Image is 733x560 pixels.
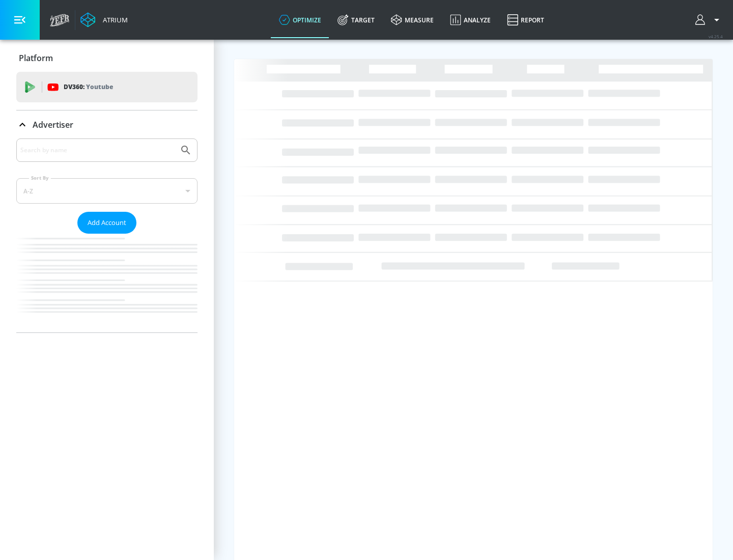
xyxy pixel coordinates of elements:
a: Analyze [442,2,499,38]
p: DV360: [64,81,113,93]
label: Sort By [29,175,51,181]
div: Advertiser [16,138,198,332]
input: Search by name [20,144,175,157]
div: DV360: Youtube [16,72,198,102]
p: Advertiser [33,119,73,130]
a: Target [329,2,383,38]
p: Platform [19,52,53,64]
span: v 4.25.4 [709,34,723,39]
a: measure [383,2,442,38]
span: Add Account [88,217,126,229]
a: optimize [271,2,329,38]
a: Atrium [80,12,128,27]
div: Atrium [99,15,128,24]
a: Report [499,2,552,38]
div: Platform [16,44,198,72]
div: A-Z [16,178,198,204]
button: Add Account [77,212,136,234]
div: Advertiser [16,110,198,139]
nav: list of Advertiser [16,234,198,332]
p: Youtube [86,81,113,92]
